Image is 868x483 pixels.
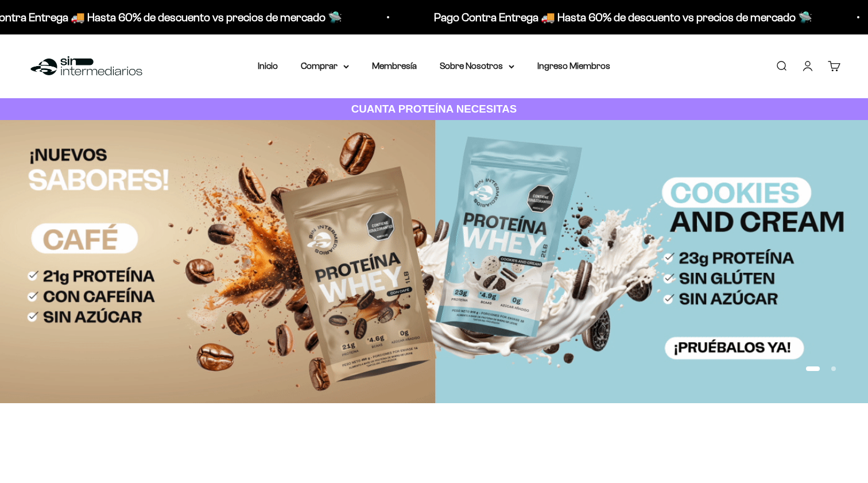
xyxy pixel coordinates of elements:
summary: Comprar [301,59,349,74]
a: Membresía [372,61,417,71]
a: Ingreso Miembros [537,61,610,71]
a: Inicio [258,61,278,71]
summary: Sobre Nosotros [440,59,514,74]
strong: CUANTA PROTEÍNA NECESITAS [351,103,517,115]
p: Pago Contra Entrega 🚚 Hasta 60% de descuento vs precios de mercado 🛸 [433,8,812,26]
